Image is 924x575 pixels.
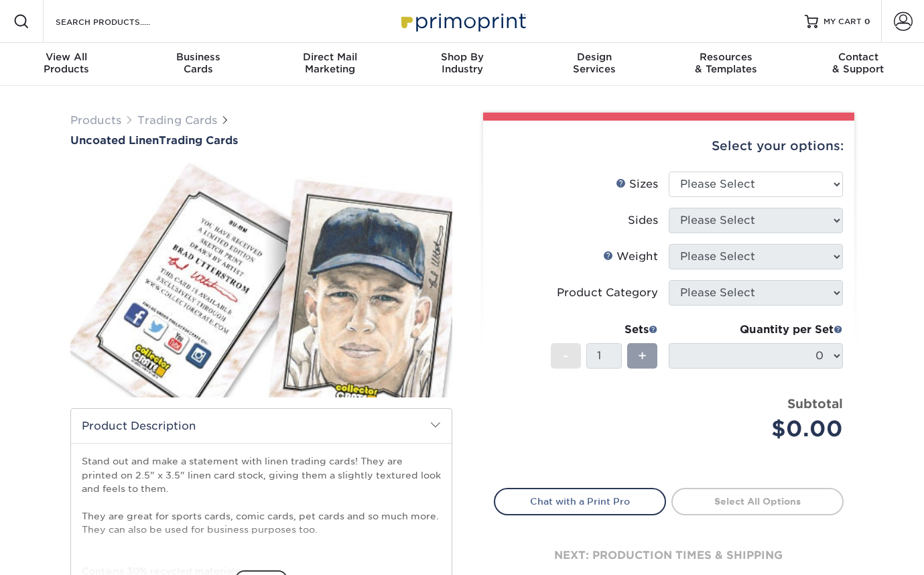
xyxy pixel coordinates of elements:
div: $0.00 [679,413,843,445]
a: Trading Cards [137,114,217,127]
div: Services [528,51,660,75]
span: 0 [864,17,870,26]
a: Contact& Support [792,43,924,86]
h2: Product Description [71,409,452,443]
div: Quantity per Set [669,322,843,338]
a: Chat with a Print Pro [494,488,666,515]
a: DesignServices [528,43,660,86]
span: - [563,346,569,366]
span: MY CART [823,16,862,27]
div: Weight [603,249,658,265]
span: Contact [792,51,924,63]
input: SEARCH PRODUCTS..... [54,13,185,29]
span: Direct Mail [264,51,396,63]
div: Marketing [264,51,396,75]
span: Uncoated Linen [70,134,159,147]
span: Shop By [396,51,528,63]
div: & Templates [660,51,792,75]
div: Sizes [616,176,658,192]
a: BusinessCards [132,43,264,86]
div: Sets [551,322,658,338]
a: Uncoated LinenTrading Cards [70,134,452,147]
h1: Trading Cards [70,134,452,147]
div: Industry [396,51,528,75]
div: Cards [132,51,264,75]
span: + [638,346,647,366]
div: Select your options: [494,121,844,172]
a: Direct MailMarketing [264,43,396,86]
span: Resources [660,51,792,63]
div: & Support [792,51,924,75]
img: Primoprint [395,7,529,36]
a: Shop ByIndustry [396,43,528,86]
span: Design [528,51,660,63]
div: Sides [628,212,658,229]
div: Product Category [557,285,658,301]
a: Resources& Templates [660,43,792,86]
a: Select All Options [671,488,844,515]
strong: Subtotal [787,396,843,411]
img: Uncoated Linen 01 [70,148,452,412]
a: Products [70,114,121,127]
span: Business [132,51,264,63]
